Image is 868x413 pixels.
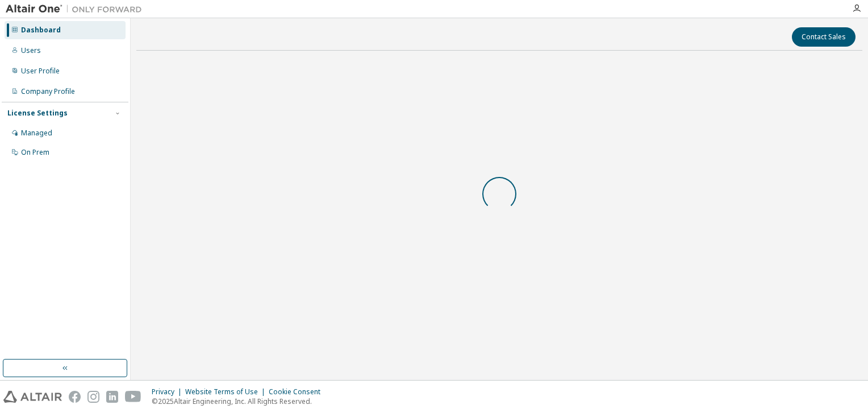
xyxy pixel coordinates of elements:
[21,67,60,76] div: User Profile
[3,391,62,403] img: altair_logo.svg
[6,3,148,15] img: Altair One
[152,387,185,397] div: Privacy
[69,391,81,403] img: facebook.svg
[21,87,75,96] div: Company Profile
[21,46,41,55] div: Users
[21,148,49,157] div: On Prem
[185,387,269,397] div: Website Terms of Use
[125,391,141,403] img: youtube.svg
[7,109,68,118] div: License Settings
[106,391,118,403] img: linkedin.svg
[21,26,61,35] div: Dashboard
[21,129,52,138] div: Managed
[152,397,327,406] p: © 2025 Altair Engineering, Inc. All Rights Reserved.
[792,27,856,47] button: Contact Sales
[269,387,327,397] div: Cookie Consent
[87,391,99,403] img: instagram.svg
